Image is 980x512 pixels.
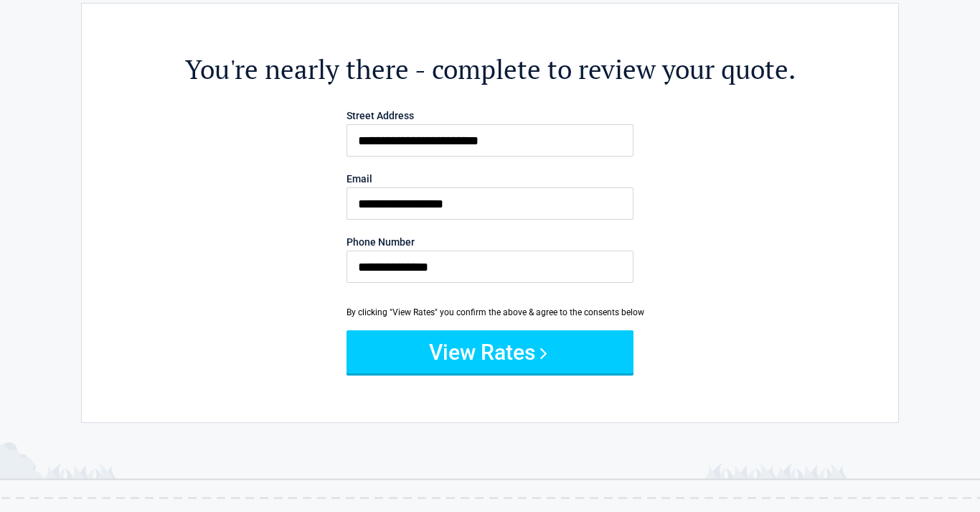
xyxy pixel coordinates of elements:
label: Phone Number [347,237,633,247]
button: View Rates [347,330,633,373]
h2: You're nearly there - complete to review your quote. [161,52,819,87]
label: Email [347,174,633,184]
div: By clicking "View Rates" you confirm the above & agree to the consents below [347,306,633,319]
label: Street Address [347,111,633,121]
